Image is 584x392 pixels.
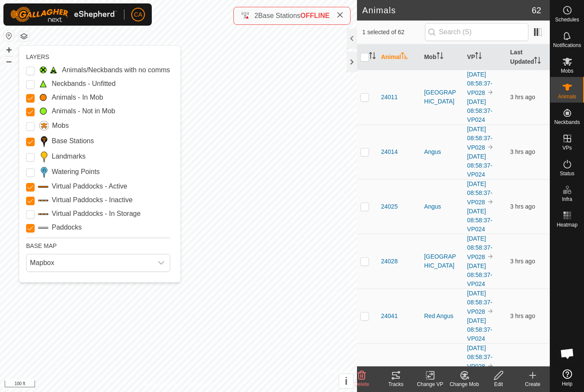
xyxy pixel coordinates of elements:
[362,28,425,37] span: 1 selected of 62
[560,171,574,176] span: Status
[510,148,535,155] span: 2 Oct 2025 at 4:49 pm
[10,7,117,22] img: Gallagher Logo
[425,23,528,41] input: Search (S)
[467,153,493,178] a: [DATE] 08:58:37-VP024
[532,4,541,17] span: 62
[354,381,369,387] span: Delete
[153,254,170,271] div: dropdown trigger
[401,53,408,60] p-sorticon: Activate to sort
[475,53,482,60] p-sorticon: Activate to sort
[424,88,460,106] div: [GEOGRAPHIC_DATA]
[467,235,493,260] a: [DATE] 08:58:37-VP028
[187,381,212,389] a: Contact Us
[510,203,535,210] span: 2 Oct 2025 at 4:50 pm
[27,254,153,271] span: Mapbox
[437,53,443,60] p-sorticon: Activate to sort
[557,222,578,227] span: Heatmap
[467,71,493,96] a: [DATE] 08:58:37-VP028
[467,180,493,206] a: [DATE] 08:58:37-VP028
[4,56,14,66] button: –
[339,374,353,388] button: i
[413,380,447,388] div: Change VP
[487,253,494,260] img: to
[467,345,493,370] a: [DATE] 08:58:37-VP028
[52,79,115,89] label: Neckbands - Unfitted
[421,44,464,70] th: Mob
[467,126,493,151] a: [DATE] 08:58:37-VP028
[554,120,580,125] span: Neckbands
[378,44,421,70] th: Animal
[510,94,535,100] span: 2 Oct 2025 at 4:50 pm
[381,257,398,266] span: 24028
[467,262,493,287] a: [DATE] 08:58:37-VP024
[481,380,516,388] div: Edit
[362,5,532,15] h2: Animals
[550,366,584,390] a: Help
[381,312,398,321] span: 24041
[555,17,579,22] span: Schedules
[381,366,398,375] span: 24048
[424,366,460,375] div: Angus
[561,68,573,74] span: Mobs
[381,147,398,156] span: 24014
[558,94,576,99] span: Animals
[464,44,507,70] th: VP
[555,341,580,366] div: Open chat
[553,43,581,48] span: Notifications
[424,252,460,270] div: [GEOGRAPHIC_DATA]
[467,290,493,315] a: [DATE] 08:58:37-VP028
[4,31,14,41] button: Reset Map
[487,363,494,369] img: to
[467,208,493,233] a: [DATE] 08:58:37-VP024
[487,198,494,205] img: to
[52,209,141,219] label: Virtual Paddocks - In Storage
[381,93,398,102] span: 24011
[52,195,133,205] label: Virtual Paddocks - Inactive
[467,317,493,342] a: [DATE] 08:58:37-VP024
[510,312,535,319] span: 2 Oct 2025 at 4:43 pm
[134,10,142,19] span: CA
[381,202,398,211] span: 24025
[258,12,301,19] span: Base Stations
[52,222,82,233] label: Paddocks
[562,381,572,386] span: Help
[254,12,258,19] span: 2
[379,380,413,388] div: Tracks
[510,258,535,265] span: 2 Oct 2025 at 4:42 pm
[345,375,348,387] span: i
[52,121,69,131] label: Mobs
[19,31,29,41] button: Map Layers
[26,53,170,62] div: LAYERS
[424,312,460,321] div: Red Angus
[467,98,493,123] a: [DATE] 08:58:37-VP024
[369,53,376,60] p-sorticon: Activate to sort
[62,65,170,75] label: Animals/Neckbands with no comms
[424,147,460,156] div: Angus
[52,181,127,192] label: Virtual Paddocks - Active
[487,308,494,315] img: to
[562,197,572,202] span: Infra
[534,58,541,65] p-sorticon: Activate to sort
[562,145,572,150] span: VPs
[52,167,100,177] label: Watering Points
[52,136,94,146] label: Base Stations
[26,238,170,251] div: BASE MAP
[424,202,460,211] div: Angus
[301,12,330,19] span: OFFLINE
[52,92,103,103] label: Animals - In Mob
[52,151,86,162] label: Landmarks
[4,45,14,55] button: +
[145,381,177,389] a: Privacy Policy
[487,89,494,96] img: to
[516,380,550,388] div: Create
[487,144,494,150] img: to
[447,380,481,388] div: Change Mob
[507,44,550,70] th: Last Updated
[52,106,115,116] label: Animals - Not in Mob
